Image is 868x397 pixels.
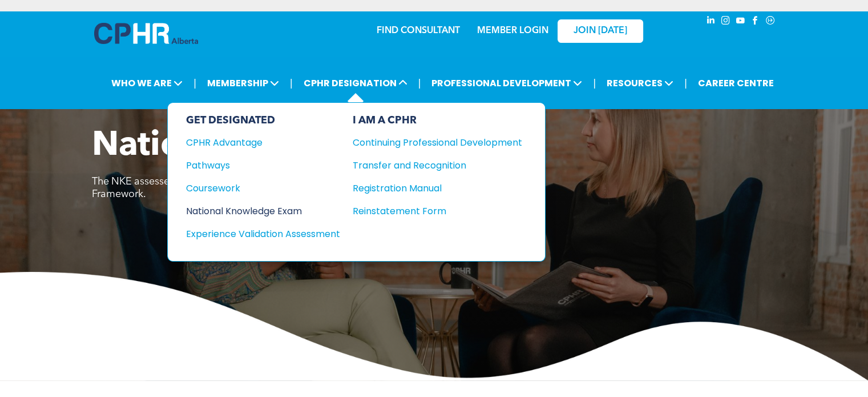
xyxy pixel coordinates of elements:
a: Social network [764,14,777,30]
span: PROFESSIONAL DEVELOPMENT [428,73,586,94]
a: National Knowledge Exam [186,204,340,218]
a: CPHR Advantage [186,135,340,150]
a: FIND CONSULTANT [377,26,460,35]
div: Experience Validation Assessment [186,227,325,241]
div: Reinstatement Form [353,204,505,218]
a: MEMBER LOGIN [477,26,548,35]
div: Coursework [186,181,325,195]
a: Continuing Professional Development [353,135,522,150]
li: | [593,71,596,95]
span: JOIN [DATE] [574,26,627,37]
span: WHO WE ARE [108,73,186,94]
li: | [684,71,687,95]
div: GET DESIGNATED [186,114,340,127]
a: Experience Validation Assessment [186,227,340,241]
a: instagram [720,14,732,30]
li: | [418,71,421,95]
div: I AM A CPHR [353,114,522,127]
a: JOIN [DATE] [558,19,643,43]
div: National Knowledge Exam [186,204,325,218]
div: Continuing Professional Development [353,135,505,150]
a: Registration Manual [353,181,522,195]
div: Transfer and Recognition [353,158,505,173]
div: Pathways [186,158,325,173]
span: National Knowledge Exam [92,129,535,163]
li: | [290,71,293,95]
li: | [193,71,196,95]
div: Registration Manual [353,181,505,195]
img: A blue and white logo for cp alberta [94,23,198,44]
a: CAREER CENTRE [695,73,777,94]
a: linkedin [705,14,717,30]
span: RESOURCES [603,73,677,94]
span: MEMBERSHIP [204,73,282,94]
a: Transfer and Recognition [353,158,522,173]
span: The NKE assesses your understanding of the CPHR Competency Framework. [92,177,386,199]
a: facebook [749,14,762,30]
a: youtube [734,14,747,30]
a: Reinstatement Form [353,204,522,218]
a: Coursework [186,181,340,195]
div: CPHR Advantage [186,135,325,150]
a: Pathways [186,158,340,173]
span: CPHR DESIGNATION [300,73,411,94]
